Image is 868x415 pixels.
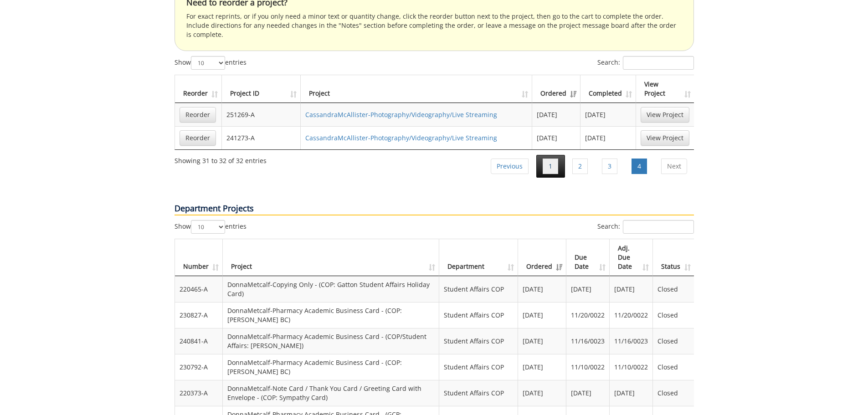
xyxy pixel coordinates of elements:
[566,276,610,302] td: [DATE]
[439,354,519,380] td: Student Affairs COP
[222,103,301,126] td: 251269-A
[641,130,689,146] a: View Project
[610,354,653,380] td: 11/10/0022
[223,276,439,302] td: DonnaMetcalf-Copying Only - (COP: Gatton Student Affairs Holiday Card)
[532,103,580,126] td: [DATE]
[439,302,519,328] td: Student Affairs COP
[597,56,694,70] label: Search:
[439,380,519,406] td: Student Affairs COP
[223,380,439,406] td: DonnaMetcalf-Note Card / Thank You Card / Greeting Card with Envelope - (COP: Sympathy Card)
[610,328,653,354] td: 11/16/0023
[439,239,519,276] th: Department: activate to sort column ascending
[636,75,694,103] th: View Project: activate to sort column ascending
[175,220,247,234] label: Show entries
[223,302,439,328] td: DonnaMetcalf-Pharmacy Academic Business Card - (COP:[PERSON_NAME] BC)
[566,302,610,328] td: 11/20/0022
[602,159,617,174] a: 3
[532,75,580,103] th: Ordered: activate to sort column ascending
[175,276,223,302] td: 220465-A
[623,56,694,70] input: Search:
[518,380,566,406] td: [DATE]
[580,75,636,103] th: Completed: activate to sort column ascending
[175,75,222,103] th: Reorder: activate to sort column ascending
[661,159,687,174] a: Next
[580,103,636,126] td: [DATE]
[180,130,216,146] a: Reorder
[175,302,223,328] td: 230827-A
[518,239,566,276] th: Ordered: activate to sort column ascending
[305,110,497,119] a: CassandraMcAllister-Photography/Videography/Live Streaming
[180,107,216,123] a: Reorder
[532,126,580,149] td: [DATE]
[597,220,694,234] label: Search:
[518,302,566,328] td: [DATE]
[566,239,610,276] th: Due Date: activate to sort column ascending
[653,328,694,354] td: Closed
[301,75,533,103] th: Project: activate to sort column ascending
[566,354,610,380] td: 11/10/0022
[223,354,439,380] td: DonnaMetcalf-Pharmacy Academic Business Card - (COP:[PERSON_NAME] BC)
[518,328,566,354] td: [DATE]
[223,239,439,276] th: Project: activate to sort column ascending
[566,380,610,406] td: [DATE]
[191,56,225,70] select: Showentries
[610,276,653,302] td: [DATE]
[175,380,223,406] td: 220373-A
[610,302,653,328] td: 11/20/0022
[641,107,689,123] a: View Project
[623,220,694,234] input: Search:
[175,354,223,380] td: 230792-A
[175,56,247,70] label: Show entries
[223,328,439,354] td: DonnaMetcalf-Pharmacy Academic Business Card - (COP/Student Affairs: [PERSON_NAME])
[191,220,225,234] select: Showentries
[653,380,694,406] td: Closed
[175,153,267,165] div: Showing 31 to 32 of 32 entries
[222,75,301,103] th: Project ID: activate to sort column ascending
[653,302,694,328] td: Closed
[491,159,529,174] a: Previous
[580,126,636,149] td: [DATE]
[566,328,610,354] td: 11/16/0023
[653,276,694,302] td: Closed
[222,126,301,149] td: 241273-A
[653,354,694,380] td: Closed
[175,328,223,354] td: 240841-A
[439,276,519,302] td: Student Affairs COP
[305,133,497,142] a: CassandraMcAllister-Photography/Videography/Live Streaming
[186,12,682,39] p: For exact reprints, or if you only need a minor text or quantity change, click the reorder button...
[610,239,653,276] th: Adj. Due Date: activate to sort column ascending
[175,239,223,276] th: Number: activate to sort column ascending
[439,328,519,354] td: Student Affairs COP
[175,203,694,215] p: Department Projects
[572,159,588,174] a: 2
[653,239,694,276] th: Status: activate to sort column ascending
[543,159,558,174] a: 1
[632,159,647,174] a: 4
[610,380,653,406] td: [DATE]
[518,276,566,302] td: [DATE]
[518,354,566,380] td: [DATE]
